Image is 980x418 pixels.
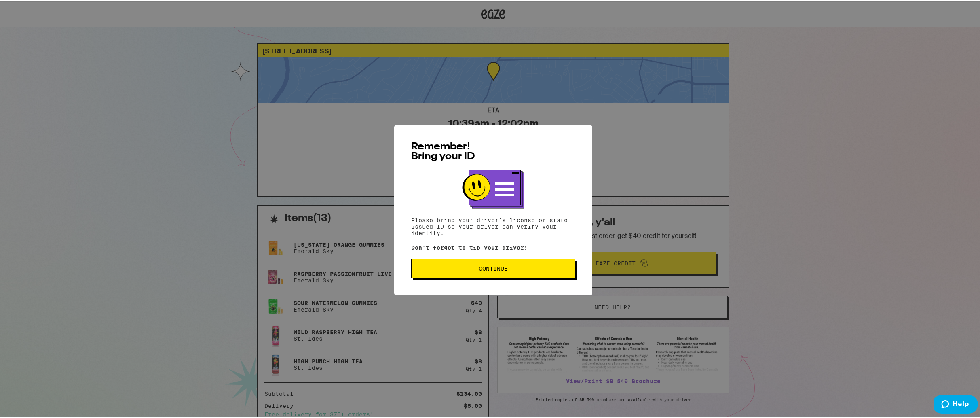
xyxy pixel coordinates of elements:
button: Continue [411,258,575,277]
span: Continue [479,265,508,270]
p: Please bring your driver's license or state issued ID so your driver can verify your identity. [411,216,575,235]
span: Remember! Bring your ID [411,141,475,160]
iframe: Opens a widget where you can find more information [934,394,978,414]
p: Don't forget to tip your driver! [411,243,575,250]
